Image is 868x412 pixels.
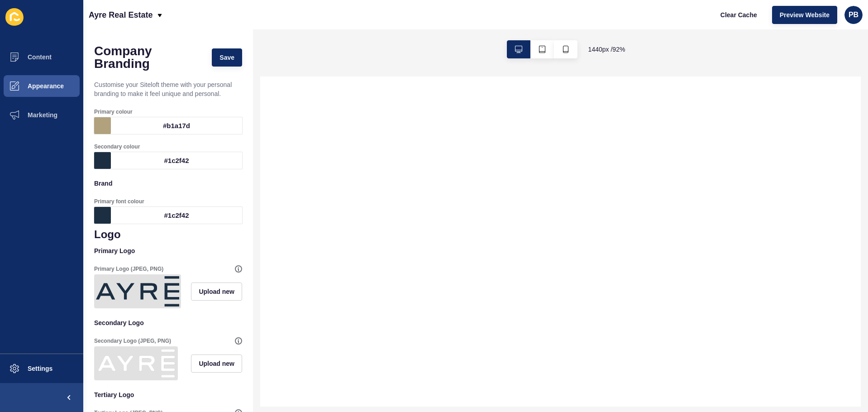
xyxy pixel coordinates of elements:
p: Customise your Siteloft theme with your personal branding to make it feel unique and personal. [94,75,242,104]
div: #1c2f42 [111,207,242,224]
p: Tertiary Logo [94,385,242,405]
p: Ayre Real Estate [89,4,153,26]
span: Save [219,53,234,62]
label: Primary Logo (JPEG, PNG) [94,265,163,273]
label: Primary colour [94,108,133,115]
button: Save [212,48,242,67]
label: Primary font colour [94,198,144,205]
span: Preview Website [780,10,830,19]
div: #1c2f42 [111,152,242,169]
p: Brand [94,173,242,193]
img: 8d018c3d42daae1f5b4804e738b7c8ee.png [96,348,176,378]
h1: Logo [94,228,242,241]
span: Clear Cache [720,10,757,19]
img: 9bfba8188cb246b1c369328a579054a3.png [96,276,179,307]
div: #b1a17d [111,117,242,134]
button: Preview Website [772,6,837,24]
button: Clear Cache [713,6,765,24]
p: Primary Logo [94,241,242,261]
span: Upload new [199,287,234,296]
label: Secondary colour [94,143,140,150]
label: Secondary Logo (JPEG, PNG) [94,337,171,345]
p: Secondary Logo [94,313,242,333]
h1: Company Branding [94,45,203,70]
span: Upload new [199,359,234,368]
span: 1440 px / 92 % [588,45,625,54]
button: Upload new [191,355,242,373]
span: PB [849,10,858,19]
button: Upload new [191,283,242,301]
